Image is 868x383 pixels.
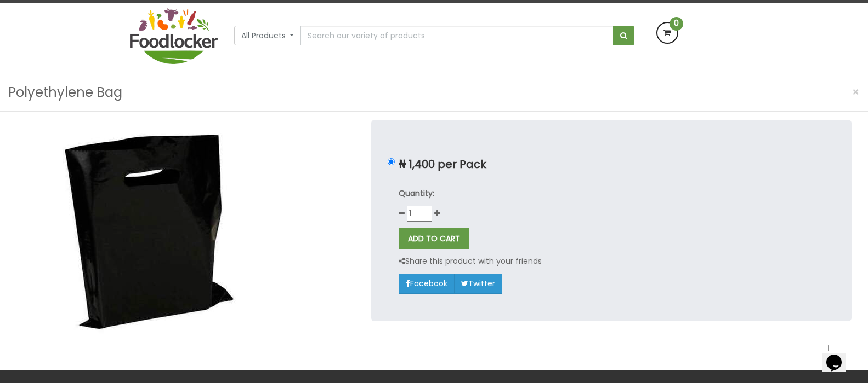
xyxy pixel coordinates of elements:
a: Twitter [454,274,502,293]
strong: Quantity: [399,188,434,199]
input: ₦ 1,400 per Pack [388,158,395,165]
p: ₦ 1,400 per Pack [399,158,824,171]
button: ADD TO CART [399,228,469,249]
img: FoodLocker [130,8,218,64]
iframe: chat widget [822,339,857,372]
p: Share this product with your friends [399,255,542,268]
iframe: chat widget [660,254,857,334]
h3: Polyethylene Bag [8,82,122,103]
span: × [852,84,860,100]
a: Facebook [399,274,455,293]
input: Search our variety of products [300,26,613,45]
img: Polyethylene Bag [16,120,280,345]
button: All Products [234,26,302,45]
button: Close [847,81,865,103]
span: 0 [670,17,683,31]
